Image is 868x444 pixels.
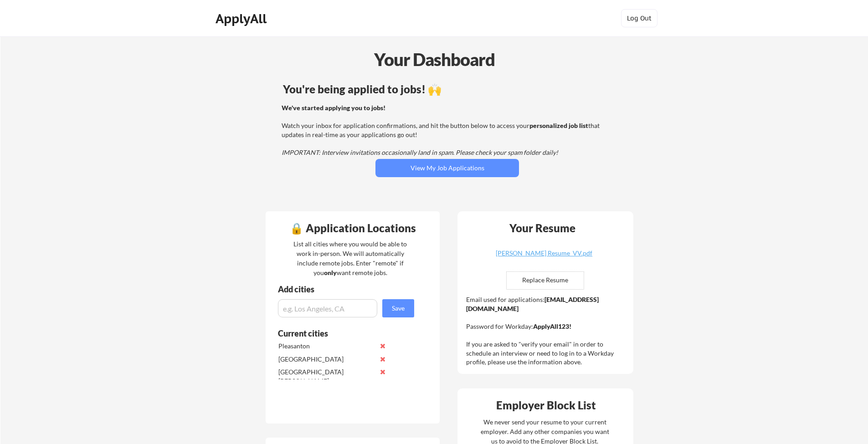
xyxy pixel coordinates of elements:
[497,223,587,234] div: Your Resume
[375,159,519,177] button: View My Job Applications
[282,148,558,156] em: IMPORTANT: Interview invitations occasionally land in spam. Please check your spam folder daily!
[216,11,269,26] div: ApplyAll
[282,104,385,112] strong: We've started applying you to jobs!
[288,239,413,277] div: List all cities where you would be able to work in-person. We will automatically include remote j...
[533,322,571,330] strong: ApplyAll123!
[529,122,588,129] strong: personalized job list
[382,299,414,317] button: Save
[278,285,416,293] div: Add cities
[283,84,611,95] div: You're being applied to jobs! 🙌
[461,400,631,411] div: Employer Block List
[282,103,610,157] div: Watch your inbox for application confirmations, and hit the button below to access your that upda...
[466,296,599,312] strong: [EMAIL_ADDRESS][DOMAIN_NAME]
[268,223,437,234] div: 🔒 Application Locations
[278,367,375,385] div: [GEOGRAPHIC_DATA][PERSON_NAME]
[1,46,868,72] div: Your Dashboard
[490,250,598,256] div: [PERSON_NAME] Resume_VV.pdf
[278,355,375,364] div: [GEOGRAPHIC_DATA]
[324,269,337,276] strong: only
[278,329,404,337] div: Current cities
[490,250,598,264] a: [PERSON_NAME] Resume_VV.pdf
[278,299,377,317] input: e.g. Los Angeles, CA
[278,342,375,351] div: Pleasanton
[466,295,627,367] div: Email used for applications: Password for Workday: If you are asked to "verify your email" in ord...
[621,9,657,27] button: Log Out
